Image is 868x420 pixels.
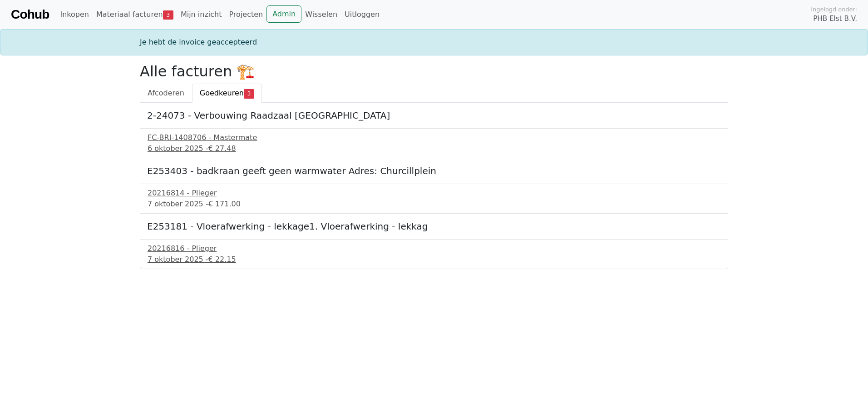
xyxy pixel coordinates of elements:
span: € 171.00 [208,200,241,208]
a: Goedkeuren3 [192,84,262,103]
div: 7 oktober 2025 - [148,254,720,265]
div: FC-BRI-1408706 - Mastermate [148,132,720,143]
a: Materiaal facturen3 [93,5,177,24]
span: € 27.48 [208,144,236,153]
div: 20216814 - Plieger [148,188,720,199]
span: € 22.15 [208,255,236,264]
a: Wisselen [301,5,341,24]
h5: E253403 - badkraan geeft geen warmwater Adres: Churcillplein [147,165,721,176]
span: PHB Elst B.V. [813,14,857,24]
span: 3 [244,89,254,98]
span: Afcoderen [148,89,184,97]
span: 3 [163,10,173,20]
a: 20216814 - Plieger7 oktober 2025 -€ 171.00 [148,188,720,210]
a: Inkopen [56,5,92,24]
a: Admin [266,5,301,23]
a: FC-BRI-1408706 - Mastermate6 oktober 2025 -€ 27.48 [148,132,720,154]
a: Mijn inzicht [177,5,226,24]
a: Cohub [11,4,49,25]
div: 7 oktober 2025 - [148,199,720,210]
div: 20216816 - Plieger [148,243,720,254]
span: Ingelogd onder: [811,5,857,14]
h5: E253181 - Vloerafwerking - lekkage1. Vloerafwerking - lekkag [147,221,721,232]
a: 20216816 - Plieger7 oktober 2025 -€ 22.15 [148,243,720,265]
div: Je hebt de invoice geaccepteerd [134,37,734,48]
a: Projecten [225,5,266,24]
a: Uitloggen [341,5,383,24]
a: Afcoderen [140,84,192,103]
h2: Alle facturen 🏗️ [140,63,728,80]
h5: 2-24073 - Verbouwing Raadzaal [GEOGRAPHIC_DATA] [147,110,721,121]
span: Goedkeuren [200,89,244,97]
div: 6 oktober 2025 - [148,143,720,154]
